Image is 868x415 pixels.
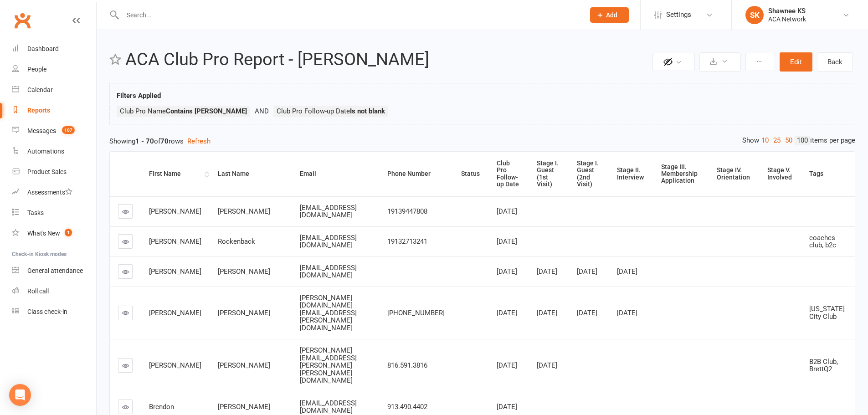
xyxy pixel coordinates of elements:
a: Tasks [12,203,96,223]
span: [PERSON_NAME] [149,207,201,215]
span: [PERSON_NAME] [218,267,270,276]
div: Messages [27,127,56,134]
div: Phone Number [387,170,446,177]
a: 25 [771,136,783,145]
span: [DATE] [497,237,517,246]
div: General attendance [27,267,83,274]
div: Last Name [218,170,284,177]
span: [DATE] [497,361,517,369]
div: Email [300,170,371,177]
span: [EMAIL_ADDRESS][DOMAIN_NAME] [300,234,357,250]
span: Add [606,11,617,19]
div: Stage II. Interview [617,167,646,181]
div: Showing of rows [109,136,855,147]
span: [DATE] [537,309,557,317]
div: Assessments [27,189,72,196]
div: People [27,66,46,73]
a: Messages 107 [12,121,96,141]
a: General attendance kiosk mode [12,261,96,281]
a: 10 [759,136,771,145]
a: Reports [12,100,96,121]
span: [EMAIL_ADDRESS][DOMAIN_NAME] [300,399,357,415]
strong: Contains [PERSON_NAME] [166,107,247,115]
button: Edit [780,52,812,72]
span: Brendon [149,403,174,411]
div: ACA Network [768,15,806,23]
a: Automations [12,141,96,162]
span: B2B Club, BrettQ2 [809,358,838,374]
div: Show items per page [742,136,855,145]
a: People [12,59,96,80]
span: [PERSON_NAME] [149,309,201,317]
div: Tasks [27,209,44,216]
div: Calendar [27,86,53,93]
div: Reports [27,107,50,114]
span: [PHONE_NUMBER] [387,309,445,317]
a: What's New1 [12,223,96,244]
span: [DATE] [617,309,637,317]
div: What's New [27,230,60,237]
div: Open Intercom Messenger [9,384,31,406]
span: Club Pro Follow-up Date [277,107,385,115]
span: [DATE] [497,267,517,276]
span: [DATE] [577,267,597,276]
input: Search... [120,9,578,21]
div: Club Pro Follow-up Date [497,160,521,188]
span: coaches club, b2c [809,234,836,250]
span: [PERSON_NAME] [149,361,201,369]
span: [DATE] [537,267,557,276]
div: Product Sales [27,168,67,175]
button: Add [590,7,629,23]
strong: 1 - 70 [135,137,154,145]
a: Roll call [12,281,96,302]
div: Stage IV. Orientation [717,167,752,181]
span: 107 [62,126,75,134]
h2: ACA Club Pro Report - [PERSON_NAME] [125,50,650,69]
a: Clubworx [11,9,34,32]
button: Refresh [187,136,211,147]
strong: 70 [160,137,169,145]
div: First Name [149,170,202,177]
span: [DATE] [497,403,517,411]
span: [PERSON_NAME] [218,361,270,369]
span: 816.591.3816 [387,361,427,369]
span: 913.490.4402 [387,403,427,411]
span: Club Pro Name [120,107,247,115]
strong: Filters Applied [117,92,161,100]
span: [PERSON_NAME][DOMAIN_NAME][EMAIL_ADDRESS][PERSON_NAME][DOMAIN_NAME] [300,294,357,332]
div: Stage III. Membership Application [661,164,702,184]
span: [EMAIL_ADDRESS][DOMAIN_NAME] [300,204,357,220]
span: Settings [666,5,691,25]
span: [PERSON_NAME] [218,403,270,411]
span: 1 [65,229,72,236]
a: 50 [783,136,795,145]
span: [PERSON_NAME] [149,237,201,246]
div: Stage I. Guest (1st Visit) [537,160,561,188]
span: [DATE] [577,309,597,317]
span: [PERSON_NAME] [149,267,201,276]
a: Class kiosk mode [12,302,96,322]
a: Back [817,52,853,72]
div: Dashboard [27,45,59,52]
span: 19132713241 [387,237,427,246]
a: 100 [795,136,810,145]
div: Stage V. Involved [767,167,794,181]
div: Status [461,170,481,177]
strong: Is not blank [350,107,385,115]
div: Roll call [27,287,49,295]
span: Rockenback [218,237,255,246]
span: [PERSON_NAME][EMAIL_ADDRESS][PERSON_NAME][PERSON_NAME][DOMAIN_NAME] [300,346,357,384]
div: Tags [809,170,847,177]
div: Stage I. Guest (2nd Visit) [577,160,601,188]
a: Calendar [12,80,96,100]
span: [US_STATE] City Club [809,305,845,321]
span: [DATE] [617,267,637,276]
span: [PERSON_NAME] [218,309,270,317]
span: [DATE] [497,309,517,317]
div: SK [745,6,764,24]
span: 19139447808 [387,207,427,215]
div: Automations [27,148,64,155]
span: [DATE] [497,207,517,215]
a: Product Sales [12,162,96,182]
span: [DATE] [537,361,557,369]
